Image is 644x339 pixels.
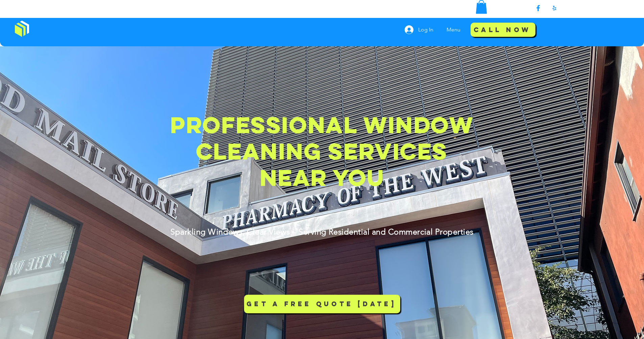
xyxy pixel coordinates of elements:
img: Facebook [534,4,542,12]
a: GET A FREE QUOTE TODAY [244,295,400,313]
nav: Site [442,21,468,38]
a: Call Now [471,23,535,37]
span: Log In [416,26,436,33]
ul: Social Bar [534,4,558,12]
p: Menu [443,21,464,38]
span: Call Now [474,26,531,34]
button: Log In [400,23,438,36]
img: Window Cleaning Budds, Affordable window cleaning services near me in Los Angeles [15,21,29,37]
span: GET A FREE QUOTE [DATE] [246,300,396,308]
span: Sparkling Windows, Clear Views – Serving Residential and Commercial Properties [170,227,473,237]
div: Menu [442,21,468,38]
span: Professional Window Cleaning Services Near You [170,111,473,192]
img: Yelp! [550,4,558,12]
